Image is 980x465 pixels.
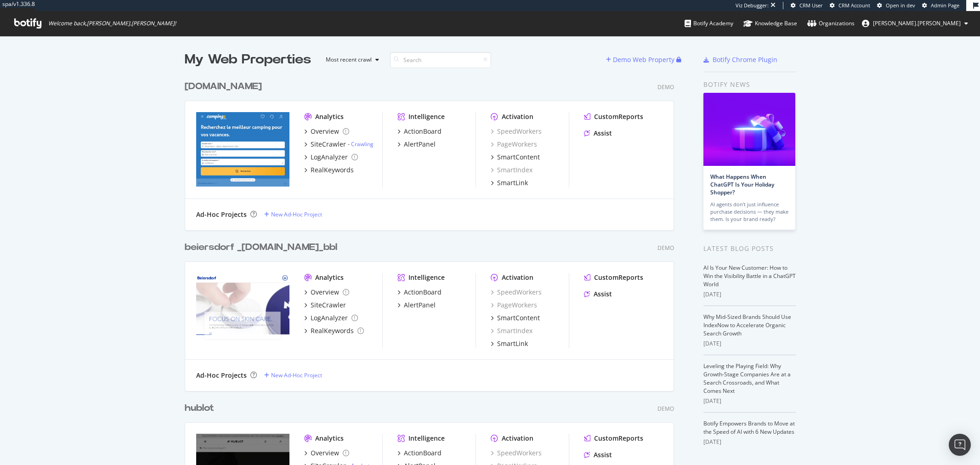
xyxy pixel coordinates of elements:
[502,112,533,121] div: Activation
[922,2,959,9] a: Admin Page
[743,19,797,28] div: Knowledge Base
[348,140,374,148] div: -
[196,112,289,187] img: campings.com
[390,52,491,68] input: Search
[584,289,612,299] a: Assist
[311,448,339,458] div: Overview
[703,438,796,446] div: [DATE]
[594,450,612,459] div: Assist
[799,2,823,9] span: CRM User
[311,288,339,297] div: Overview
[807,19,855,28] div: Organizations
[594,273,643,282] div: CustomReports
[304,153,358,162] a: LogAnalyzer
[196,210,247,219] div: Ad-Hoc Projects
[491,326,532,335] a: SmartIndex
[185,80,262,93] div: [DOMAIN_NAME]
[397,448,442,458] a: ActionBoard
[657,244,674,252] div: Demo
[397,301,436,310] a: AlertPanel
[703,313,791,337] a: Why Mid-Sized Brands Should Use IndexNow to Accelerate Organic Search Growth
[594,112,643,121] div: CustomReports
[838,2,870,9] span: CRM Account
[185,241,337,254] div: beiersdorf _[DOMAIN_NAME]_bbl
[703,290,796,299] div: [DATE]
[315,112,344,121] div: Analytics
[404,301,436,310] div: AlertPanel
[491,339,528,348] a: SmartLink
[502,434,533,443] div: Activation
[196,273,289,347] img: beiersdorf _nivea-kao.jp_bbl
[397,288,442,297] a: ActionBoard
[311,153,348,162] div: LogAnalyzer
[497,178,528,187] div: SmartLink
[584,434,643,443] a: CustomReports
[491,178,528,187] a: SmartLink
[613,55,674,64] div: Demo Web Property
[886,2,915,9] span: Open in dev
[657,405,674,413] div: Demo
[877,2,915,9] a: Open in dev
[304,448,349,458] a: Overview
[584,112,643,121] a: CustomReports
[185,402,214,415] div: hublot
[594,129,612,138] div: Assist
[931,2,959,9] span: Admin Page
[315,434,344,443] div: Analytics
[185,80,266,93] a: [DOMAIN_NAME]
[304,288,349,297] a: Overview
[491,301,537,310] a: PageWorkers
[497,153,540,162] div: SmartContent
[497,339,528,348] div: SmartLink
[713,55,777,64] div: Botify Chrome Plugin
[584,450,612,459] a: Assist
[311,140,346,149] div: SiteCrawler
[491,288,542,297] a: SpeedWorkers
[404,127,442,136] div: ActionBoard
[491,140,537,149] a: PageWorkers
[703,244,796,254] div: Latest Blog Posts
[311,313,348,323] div: LogAnalyzer
[703,397,796,405] div: [DATE]
[311,165,354,175] div: RealKeywords
[584,273,643,282] a: CustomReports
[48,20,176,27] span: Welcome back, [PERSON_NAME].[PERSON_NAME] !
[304,127,349,136] a: Overview
[703,340,796,348] div: [DATE]
[703,93,795,166] img: What Happens When ChatGPT Is Your Holiday Shopper?
[791,2,823,9] a: CRM User
[710,201,788,223] div: AI agents don’t just influence purchase decisions — they make them. Is your brand ready?
[703,264,796,288] a: AI Is Your New Customer: How to Win the Visibility Battle in a ChatGPT World
[408,434,445,443] div: Intelligence
[408,112,445,121] div: Intelligence
[326,57,372,62] div: Most recent crawl
[304,165,354,175] a: RealKeywords
[703,362,791,395] a: Leveling the Playing Field: Why Growth-Stage Companies Are at a Search Crossroads, and What Comes...
[594,434,643,443] div: CustomReports
[491,127,542,136] div: SpeedWorkers
[606,52,676,67] button: Demo Web Property
[315,273,344,282] div: Analytics
[271,371,322,379] div: New Ad-Hoc Project
[271,210,322,218] div: New Ad-Hoc Project
[397,140,436,149] a: AlertPanel
[703,79,796,90] div: Botify news
[304,313,358,323] a: LogAnalyzer
[685,19,733,28] div: Botify Academy
[318,52,383,67] button: Most recent crawl
[264,210,322,218] a: New Ad-Hoc Project
[491,165,532,175] a: SmartIndex
[491,448,542,458] a: SpeedWorkers
[873,19,961,27] span: julien.sardin
[491,153,540,162] a: SmartContent
[351,140,374,148] a: Crawling
[408,273,445,282] div: Intelligence
[311,326,354,335] div: RealKeywords
[743,11,797,36] a: Knowledge Base
[185,241,341,254] a: beiersdorf _[DOMAIN_NAME]_bbl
